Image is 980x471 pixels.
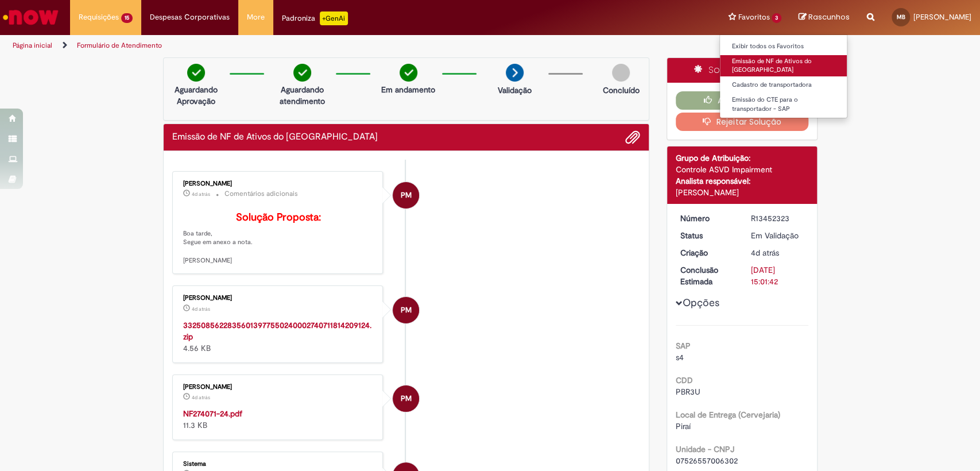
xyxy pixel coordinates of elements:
a: Rascunhos [799,12,850,23]
span: 4d atrás [751,248,779,258]
div: Analista responsável: [676,175,808,187]
dt: Número [672,213,742,224]
p: Concluído [602,84,639,96]
a: Página inicial [13,41,52,50]
div: Em Validação [751,230,804,241]
span: MB [897,13,905,21]
ul: Trilhas de página [9,35,645,56]
dt: Conclusão Estimada [672,264,742,287]
p: Aguardando atendimento [274,84,330,107]
span: PM [401,385,412,412]
b: Solução Proposta: [236,211,321,224]
b: Unidade - CNPJ [676,444,734,454]
a: NF274071-24.pdf [183,408,242,419]
a: Emissão de NF de Ativos do [GEOGRAPHIC_DATA] [720,55,847,76]
span: 4d atrás [192,394,210,401]
span: 3 [772,13,781,23]
span: More [247,11,265,23]
dt: Criação [672,247,742,258]
span: PM [401,296,412,324]
div: 27/08/2025 13:01:38 [751,247,804,258]
a: Emissão do CTE para o transportador - SAP [720,94,847,115]
p: Validação [498,84,532,96]
p: +GenAi [320,11,348,25]
span: PM [401,182,412,209]
a: 33250856228356013977550240002740711814209124.zip [183,320,371,342]
img: img-circle-grey.png [612,64,630,82]
p: Em andamento [381,84,435,95]
span: Despesas Corporativas [150,11,230,23]
span: s4 [676,352,684,362]
div: [PERSON_NAME] [183,180,374,187]
span: Requisições [79,11,119,23]
div: R13452323 [751,213,804,224]
span: PBR3U [676,387,700,397]
div: 11.3 KB [183,408,374,431]
span: 4d atrás [192,191,210,198]
p: Aguardando Aprovação [168,84,224,107]
b: CDD [676,375,693,385]
div: Paola Machado [393,385,419,412]
div: [PERSON_NAME] [183,384,374,391]
button: Adicionar anexos [625,130,640,145]
b: Local de Entrega (Cervejaria) [676,410,780,420]
img: check-circle-green.png [187,64,205,82]
h2: Emissão de NF de Ativos do ASVD Histórico de tíquete [172,132,378,142]
div: Sistema [183,461,374,468]
span: [PERSON_NAME] [913,12,971,22]
div: [PERSON_NAME] [183,295,374,302]
img: arrow-next.png [506,64,524,82]
div: Controle ASVD Impairment [676,164,808,175]
img: ServiceNow [1,6,60,29]
span: Favoritos [738,11,769,23]
a: Cadastro de transportadora [720,79,847,91]
button: Aceitar solução [676,91,808,110]
div: Paola Machado [393,297,419,323]
span: Piraí [676,421,691,431]
div: 4.56 KB [183,319,374,354]
div: Solução Proposta [667,58,817,83]
time: 27/08/2025 13:01:38 [751,248,779,258]
a: Formulário de Atendimento [77,41,162,50]
span: 07526557006302 [676,455,738,466]
p: Boa tarde, Segue em anexo a nota. [PERSON_NAME] [183,212,374,265]
div: Grupo de Atribuição: [676,152,808,164]
div: Paola Machado [393,182,419,209]
div: [PERSON_NAME] [676,187,808,198]
span: Rascunhos [808,11,850,22]
time: 27/08/2025 13:48:30 [192,191,210,198]
small: Comentários adicionais [224,189,298,199]
div: Padroniza [282,11,348,25]
time: 27/08/2025 13:48:19 [192,394,210,401]
b: SAP [676,341,691,351]
span: 15 [121,13,133,23]
button: Rejeitar Solução [676,113,808,131]
dt: Status [672,230,742,241]
time: 27/08/2025 13:48:19 [192,306,210,312]
a: Exibir todos os Favoritos [720,40,847,53]
ul: Favoritos [719,34,847,118]
img: check-circle-green.png [400,64,417,82]
div: [DATE] 15:01:42 [751,264,804,287]
span: 4d atrás [192,306,210,312]
img: check-circle-green.png [293,64,311,82]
